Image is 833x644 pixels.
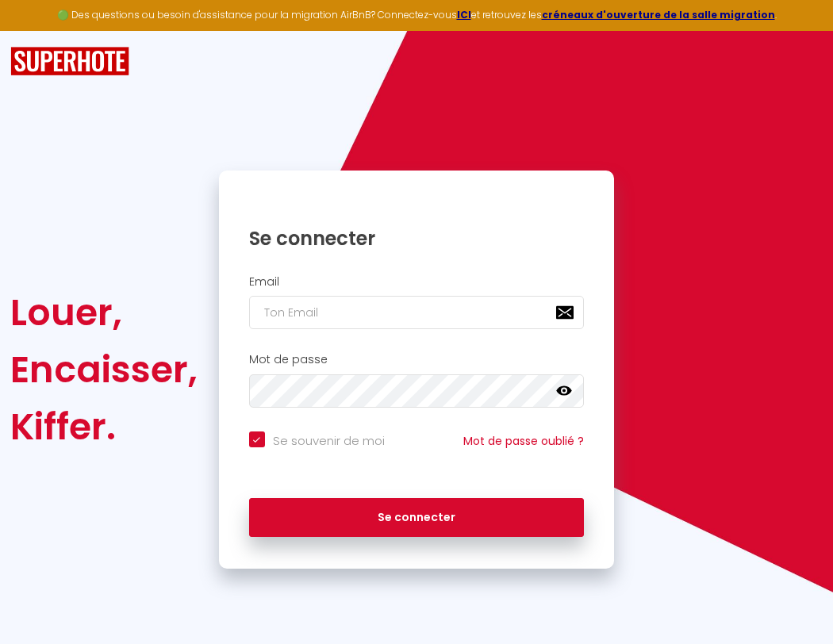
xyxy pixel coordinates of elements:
[542,8,775,21] a: créneaux d'ouverture de la salle migration
[249,226,585,251] h1: Se connecter
[463,433,584,449] a: Mot de passe oublié ?
[10,47,129,76] img: SuperHote logo
[249,498,585,538] button: Se connecter
[10,341,198,398] div: Encaisser,
[249,275,585,289] h2: Email
[249,353,585,366] h2: Mot de passe
[10,398,198,455] div: Kiffer.
[249,296,585,329] input: Ton Email
[457,8,471,21] a: ICI
[10,284,198,341] div: Louer,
